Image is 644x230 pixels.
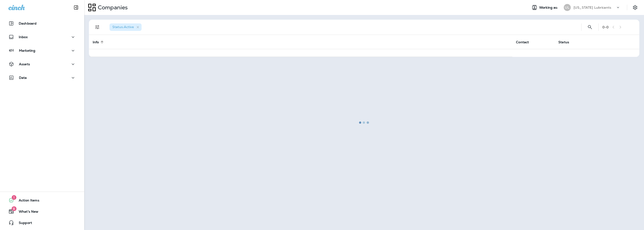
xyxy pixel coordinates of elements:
button: 8What's New [5,207,80,216]
p: Dashboard [19,22,37,25]
button: Dashboard [5,19,80,28]
button: Assets [5,59,80,69]
span: Working as: [539,6,559,10]
span: 8 [11,206,16,211]
button: Collapse Sidebar [70,3,83,12]
p: Marketing [19,49,35,52]
p: Inbox [19,35,28,39]
button: Marketing [5,46,80,55]
span: 1 [12,195,16,200]
span: Action Items [14,198,39,204]
div: UL [564,4,571,11]
p: Data [19,76,27,80]
p: Assets [19,62,30,66]
button: Support [5,218,80,227]
span: What's New [14,210,38,215]
p: Companies [96,4,128,11]
p: [US_STATE] Lubricants [574,6,611,9]
button: Settings [631,3,639,12]
button: 1Action Items [5,196,80,205]
button: Inbox [5,32,80,42]
button: Data [5,73,80,82]
span: Support [14,221,32,226]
